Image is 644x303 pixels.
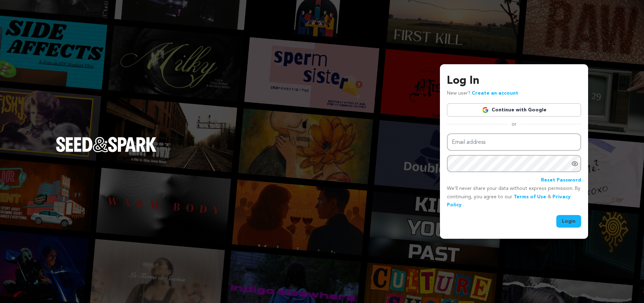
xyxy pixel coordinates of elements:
[447,185,581,209] p: We’ll never share your data without express permission. By continuing, you agree to our & .
[447,103,581,117] a: Continue with Google
[56,137,157,166] a: Seed&Spark Homepage
[447,73,581,89] h3: Log In
[447,89,518,98] p: New user?
[482,106,489,113] img: Google logo
[556,215,581,228] button: Login
[541,176,581,185] a: Reset Password
[507,121,521,128] span: or
[571,160,578,167] a: Show password as plain text. Warning: this will display your password on the screen.
[472,91,518,96] a: Create an account
[447,133,581,151] input: Email address
[514,194,546,199] a: Terms of Use
[56,137,157,152] img: Seed&Spark Logo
